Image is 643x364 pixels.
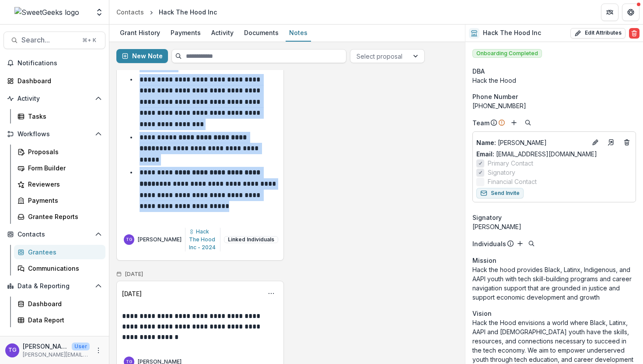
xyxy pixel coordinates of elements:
[14,209,105,224] a: Grantee Reports
[472,67,485,76] span: DBA
[17,95,91,102] span: Activity
[472,222,636,231] div: [PERSON_NAME]
[116,26,164,39] div: Grant History
[523,117,533,128] button: Search
[28,315,98,325] div: Data Report
[3,279,105,293] button: Open Data & Reporting
[472,118,489,127] p: Team
[125,271,143,277] h2: [DATE]
[189,228,217,251] a: Hack The Hood Inc - 2024
[601,4,619,21] button: Partners
[14,193,105,208] a: Payments
[93,345,104,356] button: More
[590,137,601,148] button: Edit
[28,163,98,173] div: Form Builder
[286,26,311,39] div: Notes
[3,127,105,141] button: Open Workflows
[241,25,282,42] a: Documents
[3,92,105,106] button: Open Activity
[14,261,105,276] a: Communications
[116,7,144,17] div: Contacts
[488,177,537,186] span: Financial Contact
[629,28,640,39] button: Delete
[126,360,132,364] div: Theresa Gartland
[159,7,217,17] div: Hack The Hood Inc
[14,177,105,191] a: Reviewers
[570,28,626,39] button: Edit Attributes
[472,265,636,302] p: Hack the hood provides Black, Latinx, Indigenous, and AAPI youth with tech skill-building program...
[472,256,496,265] span: Mission
[472,309,492,318] span: Vision
[116,25,164,42] a: Grant History
[14,7,79,18] img: SweetGeeks logo
[167,26,204,39] div: Payments
[113,6,220,18] nav: breadcrumb
[116,49,168,63] button: New Note
[28,264,98,273] div: Communications
[113,6,147,18] a: Contacts
[28,212,98,221] div: Grantee Reports
[72,343,90,350] p: User
[14,161,105,175] a: Form Builder
[472,92,518,101] span: Phone Number
[17,76,98,85] div: Dashboard
[476,138,587,147] p: [PERSON_NAME]
[167,25,204,42] a: Payments
[3,32,105,49] button: Search...
[93,4,105,21] button: Open entity switcher
[28,147,98,156] div: Proposals
[476,139,496,146] span: Name :
[28,112,98,121] div: Tasks
[509,117,519,128] button: Add
[622,137,632,148] button: Deletes
[14,145,105,159] a: Proposals
[23,342,68,351] p: [PERSON_NAME]
[472,49,542,58] span: Onboarding Completed
[208,25,237,42] a: Activity
[17,60,102,67] span: Notifications
[28,247,98,257] div: Grantees
[224,236,278,243] button: View attached users
[476,150,494,158] span: Email:
[488,159,533,168] span: Primary Contact
[476,188,524,198] button: Send Invite
[526,238,537,249] button: Search
[17,231,91,238] span: Contacts
[28,180,98,189] div: Reviewers
[483,29,541,37] h2: Hack The Hood Inc
[138,236,182,244] p: [PERSON_NAME]
[3,56,105,70] button: Notifications
[488,168,515,177] span: Signatory
[241,26,282,39] div: Documents
[122,289,142,298] div: [DATE]
[17,283,91,290] span: Data & Reporting
[189,228,216,251] span: Hack The Hood Inc - 2024
[286,25,311,42] a: Notes
[14,109,105,124] a: Tasks
[472,239,506,248] p: Individuals
[3,74,105,88] a: Dashboard
[476,149,597,159] a: Email: [EMAIL_ADDRESS][DOMAIN_NAME]
[472,213,502,222] span: Signatory
[515,238,525,249] button: Add
[80,35,98,45] div: ⌘ + K
[622,4,640,21] button: Get Help
[14,313,105,327] a: Data Report
[8,347,17,353] div: Theresa Gartland
[208,26,237,39] div: Activity
[14,245,105,259] a: Grantees
[3,227,105,241] button: Open Contacts
[472,76,636,85] div: Hack the Hood
[14,297,105,311] a: Dashboard
[23,351,90,359] p: [PERSON_NAME][EMAIL_ADDRESS][DOMAIN_NAME]
[472,101,636,110] div: [PHONE_NUMBER]
[21,36,77,44] span: Search...
[476,138,587,147] a: Name: [PERSON_NAME]
[126,237,132,242] div: Theresa Gartland
[264,286,278,300] button: Options
[604,135,618,149] a: Go to contact
[28,299,98,308] div: Dashboard
[28,196,98,205] div: Payments
[17,131,91,138] span: Workflows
